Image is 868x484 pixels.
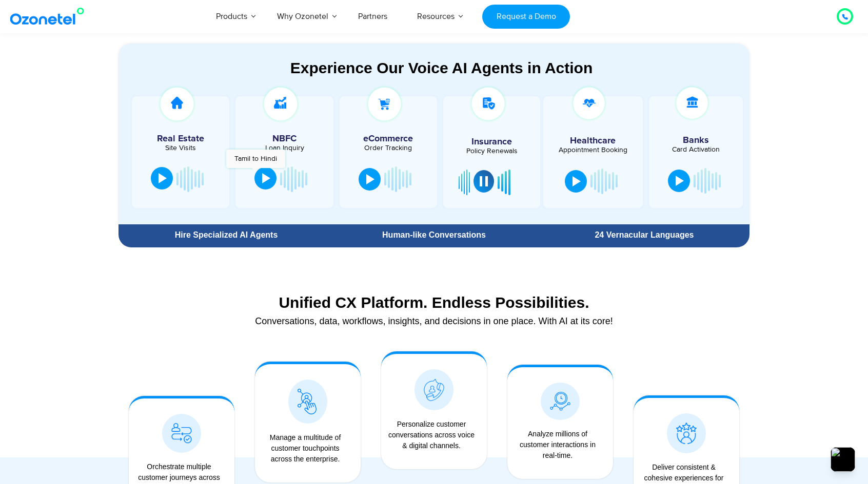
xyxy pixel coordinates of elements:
[551,136,635,145] h5: Healthcare
[129,59,754,77] div: Experience Our Voice AI Agents in Action
[448,137,535,146] h5: Insurance
[137,134,224,143] h5: Real Estate
[241,134,328,143] h5: NBFC
[448,148,535,155] div: Policy Renewals
[241,144,328,152] div: Loan Inquiry
[544,231,744,239] div: 24 Vernacular Languages
[334,231,534,239] div: Human-like Conversations
[654,136,738,145] h5: Banks
[512,429,603,461] div: Analyze millions of customer interactions in real-time.
[482,5,570,29] a: Request a Demo
[345,134,432,143] h5: eCommerce
[137,144,224,152] div: Site Visits
[124,231,329,239] div: Hire Specialized AI Agents
[345,144,432,152] div: Order Tracking
[124,317,744,326] div: Conversations, data, workflows, insights, and decisions in one place. With AI at its core!
[124,293,744,311] div: Unified CX Platform. Endless Possibilities.
[654,146,738,153] div: Card Activation
[260,432,350,465] div: Manage a multitude of customer touchpoints across the enterprise.
[551,146,635,154] div: Appointment Booking
[386,419,477,451] div: Personalize customer conversations across voice & digital channels.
